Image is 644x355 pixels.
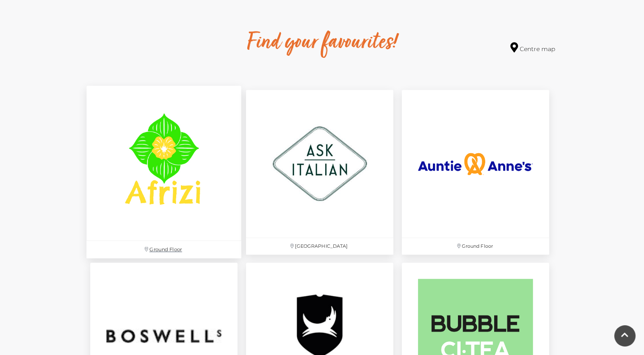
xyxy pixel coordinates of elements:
p: Ground Floor [402,238,549,255]
p: Ground Floor [86,241,241,258]
a: Centre map [510,42,555,54]
a: Ground Floor [82,81,246,263]
a: Ground Floor [398,86,553,258]
p: [GEOGRAPHIC_DATA] [246,238,393,255]
h2: Find your favourites! [167,29,478,57]
a: [GEOGRAPHIC_DATA] [242,86,398,258]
